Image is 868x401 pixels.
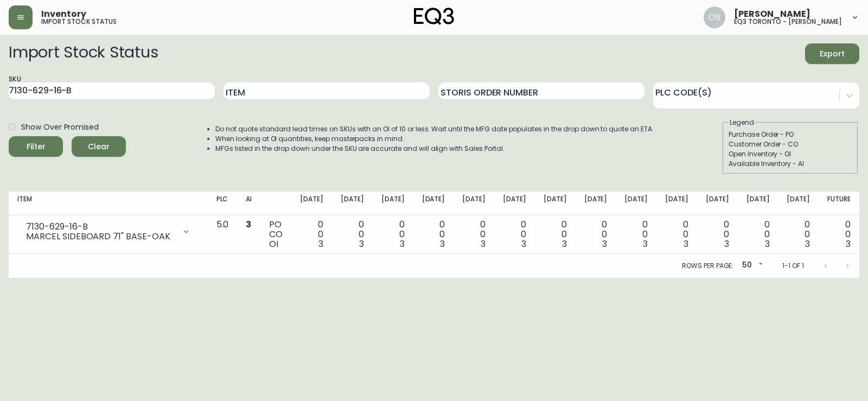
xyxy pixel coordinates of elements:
[373,192,413,215] th: [DATE]
[643,238,648,250] span: 3
[359,238,364,250] span: 3
[562,238,567,250] span: 3
[27,140,46,154] div: Filter
[576,192,616,215] th: [DATE]
[624,220,648,249] div: 0 0
[9,136,63,157] button: Filter
[787,220,810,249] div: 0 0
[729,130,852,139] div: Purchase Order - PO
[269,238,278,250] span: OI
[616,192,656,215] th: [DATE]
[846,238,851,250] span: 3
[300,220,323,249] div: 0 0
[246,218,251,231] span: 3
[729,159,852,169] div: Available Inventory - AI
[481,238,486,250] span: 3
[827,220,851,249] div: 0 0
[26,232,175,241] div: MARCEL SIDEBOARD 71" BASE-OAK
[26,222,175,232] div: 7130-629-16-B
[215,134,654,144] li: When looking at OI quantities, keep masterpacks in mind.
[332,192,373,215] th: [DATE]
[729,149,852,159] div: Open Inventory - OI
[665,220,688,249] div: 0 0
[738,257,765,275] div: 50
[215,124,654,134] li: Do not quote standard lead times on SKUs with an OI of 10 or less. Wait until the MFG date popula...
[729,118,755,128] legend: Legend
[9,43,158,64] h2: Import Stock Status
[269,220,283,249] div: PO CO
[734,18,842,25] h5: eq3 toronto - [PERSON_NAME]
[291,192,332,215] th: [DATE]
[215,144,654,154] li: MFGs listed in the drop down under the SKU are accurate and will align with Sales Portal.
[503,220,526,249] div: 0 0
[454,192,494,215] th: [DATE]
[682,261,733,271] p: Rows per page:
[544,220,567,249] div: 0 0
[9,192,208,215] th: Item
[413,192,454,215] th: [DATE]
[602,238,607,250] span: 3
[805,43,859,64] button: Export
[208,192,238,215] th: PLC
[341,220,364,249] div: 0 0
[765,238,770,250] span: 3
[494,192,535,215] th: [DATE]
[782,261,804,271] p: 1-1 of 1
[521,238,526,250] span: 3
[778,192,819,215] th: [DATE]
[381,220,405,249] div: 0 0
[535,192,576,215] th: [DATE]
[440,238,445,250] span: 3
[414,8,454,25] img: logo
[72,136,126,157] button: Clear
[462,220,486,249] div: 0 0
[656,192,697,215] th: [DATE]
[21,122,99,133] span: Show Over Promised
[80,140,117,154] span: Clear
[17,220,199,244] div: 7130-629-16-BMARCEL SIDEBOARD 71" BASE-OAK
[819,192,859,215] th: Future
[422,220,445,249] div: 0 0
[318,238,323,250] span: 3
[805,238,810,250] span: 3
[734,10,810,18] span: [PERSON_NAME]
[400,238,405,250] span: 3
[684,238,688,250] span: 3
[41,18,117,25] h5: import stock status
[697,192,738,215] th: [DATE]
[706,220,729,249] div: 0 0
[814,47,851,61] span: Export
[584,220,608,249] div: 0 0
[704,7,725,28] img: 8e0065c524da89c5c924d5ed86cfe468
[746,220,770,249] div: 0 0
[729,139,852,149] div: Customer Order - CO
[208,215,238,254] td: 5.0
[237,192,260,215] th: AI
[738,192,778,215] th: [DATE]
[724,238,729,250] span: 3
[41,10,86,18] span: Inventory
